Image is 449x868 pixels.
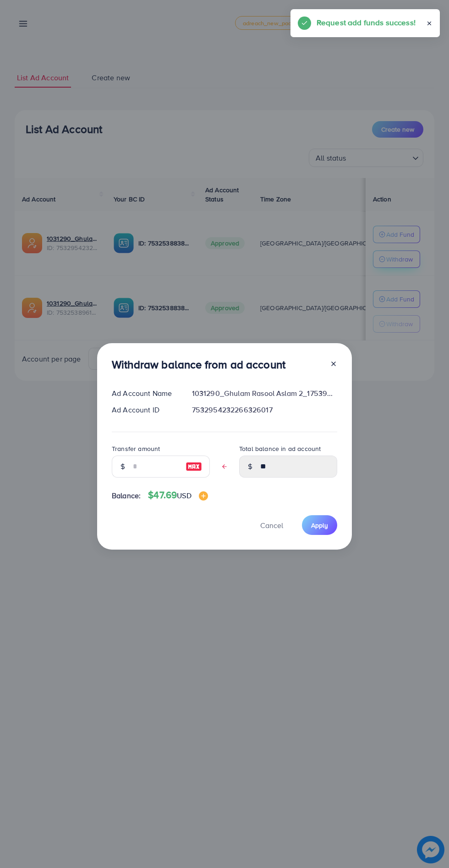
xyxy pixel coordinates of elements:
[185,405,345,415] div: 7532954232266326017
[249,515,295,535] button: Cancel
[317,17,416,28] h5: Request add funds success!
[186,461,202,472] img: image
[185,388,345,399] div: 1031290_Ghulam Rasool Aslam 2_1753902599199
[302,515,337,535] button: Apply
[311,521,328,530] span: Apply
[112,490,141,501] span: Balance:
[260,520,283,530] span: Cancel
[112,444,160,453] label: Transfer amount
[104,405,185,415] div: Ad Account ID
[239,444,321,453] label: Total balance in ad account
[199,491,208,501] img: image
[177,490,191,501] span: USD
[112,358,285,371] h3: Withdraw balance from ad account
[104,388,185,399] div: Ad Account Name
[148,490,208,501] h4: $47.69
